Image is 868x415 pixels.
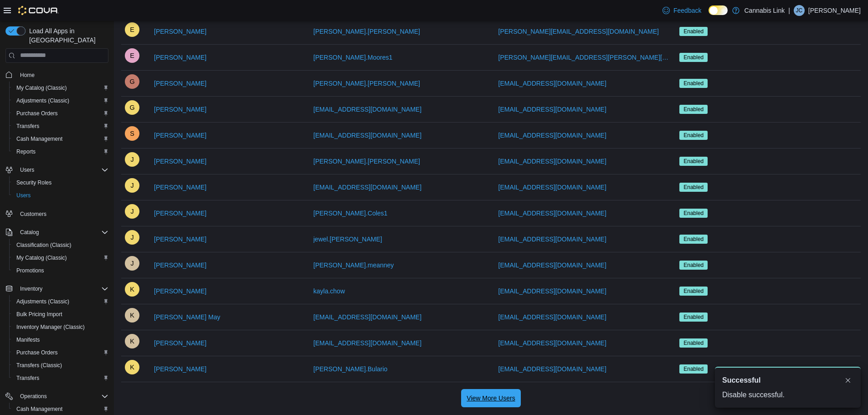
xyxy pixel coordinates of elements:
span: Enabled [683,209,704,217]
div: Keegan [125,308,139,323]
a: Purchase Orders [13,108,62,119]
span: Enabled [679,364,708,374]
span: Reports [16,148,36,155]
span: Enabled [679,157,708,166]
span: [EMAIL_ADDRESS][DOMAIN_NAME] [313,338,421,348]
div: James [125,178,139,193]
button: [PERSON_NAME].[PERSON_NAME] [310,22,424,41]
span: [EMAIL_ADDRESS][DOMAIN_NAME] [498,313,606,322]
span: Customers [20,210,46,218]
span: Home [20,72,35,79]
button: Promotions [9,264,112,277]
button: Users [16,164,38,175]
div: Kevin [125,360,139,374]
span: Bulk Pricing Import [16,311,62,318]
span: [EMAIL_ADDRESS][DOMAIN_NAME] [498,79,606,88]
span: [EMAIL_ADDRESS][DOMAIN_NAME] [313,313,421,322]
div: Jewel [125,230,139,245]
span: Enabled [679,287,708,296]
span: [PERSON_NAME] [154,131,206,140]
span: J [130,178,134,193]
button: [PERSON_NAME].Moores1 [310,48,396,67]
span: K [130,308,134,323]
a: Transfers [13,373,43,384]
span: [EMAIL_ADDRESS][DOMAIN_NAME] [498,105,606,114]
button: [EMAIL_ADDRESS][DOMAIN_NAME] [495,126,610,144]
a: Manifests [13,334,43,345]
span: G [129,100,134,115]
span: [EMAIL_ADDRESS][DOMAIN_NAME] [498,287,606,296]
button: [EMAIL_ADDRESS][DOMAIN_NAME] [495,100,610,118]
button: [PERSON_NAME] [150,282,210,300]
span: K [130,360,134,374]
button: [PERSON_NAME] [150,48,210,67]
span: Enabled [679,313,708,322]
span: Users [13,190,108,201]
span: Cash Management [13,133,108,144]
a: Cash Management [13,404,66,415]
span: [PERSON_NAME] [154,183,206,192]
span: [PERSON_NAME].[PERSON_NAME] [313,79,420,88]
span: Users [16,192,31,199]
button: [PERSON_NAME][EMAIL_ADDRESS][PERSON_NAME][DOMAIN_NAME] [495,48,673,67]
span: K [130,334,134,348]
button: Transfers [9,372,112,384]
button: Catalog [2,226,112,239]
span: Transfers [13,373,108,384]
span: Promotions [16,267,44,274]
button: [PERSON_NAME] May [150,308,224,326]
span: Enabled [683,313,704,321]
span: [PERSON_NAME][EMAIL_ADDRESS][DOMAIN_NAME] [498,27,659,36]
a: Purchase Orders [13,347,62,358]
span: [EMAIL_ADDRESS][DOMAIN_NAME] [498,131,606,140]
span: Feedback [673,6,701,15]
span: [EMAIL_ADDRESS][DOMAIN_NAME] [313,105,421,114]
span: [EMAIL_ADDRESS][DOMAIN_NAME] [498,261,606,270]
button: Home [2,68,112,82]
span: [PERSON_NAME] [154,235,206,244]
span: Enabled [683,183,704,191]
button: [PERSON_NAME].[PERSON_NAME] [310,74,424,92]
span: [PERSON_NAME].meanney [313,261,394,270]
a: Cash Management [13,133,66,144]
span: Enabled [679,53,708,62]
button: Security Roles [9,176,112,189]
a: Promotions [13,265,48,276]
button: [PERSON_NAME].meanney [310,256,398,274]
span: [PERSON_NAME] [154,53,206,62]
span: Bulk Pricing Import [13,309,108,320]
span: Adjustments (Classic) [13,95,108,106]
span: Inventory Manager (Classic) [16,323,85,331]
span: Transfers (Classic) [13,360,108,371]
div: James [125,152,139,167]
span: [EMAIL_ADDRESS][DOMAIN_NAME] [498,209,606,218]
a: Classification (Classic) [13,240,75,251]
button: Reports [9,145,112,158]
span: Enabled [683,157,704,165]
button: [PERSON_NAME] [150,178,210,196]
span: Enabled [679,209,708,218]
span: [EMAIL_ADDRESS][DOMAIN_NAME] [498,364,606,374]
span: Operations [16,391,108,402]
span: Transfers (Classic) [16,362,62,369]
span: Transfers [16,123,39,130]
span: jewel.[PERSON_NAME] [313,235,382,244]
span: Successful [722,375,760,386]
button: [EMAIL_ADDRESS][DOMAIN_NAME] [495,282,610,300]
button: [EMAIL_ADDRESS][DOMAIN_NAME] [495,308,610,326]
button: [EMAIL_ADDRESS][DOMAIN_NAME] [495,204,610,222]
span: J [130,230,134,245]
span: Classification (Classic) [16,241,72,249]
a: Home [16,70,38,81]
span: Customers [16,208,108,220]
button: [PERSON_NAME] [150,152,210,170]
span: [EMAIL_ADDRESS][DOMAIN_NAME] [313,131,421,140]
button: Dismiss toast [842,375,853,386]
a: My Catalog (Classic) [13,252,71,263]
div: Keely [125,334,139,348]
span: Enabled [679,261,708,270]
a: Adjustments (Classic) [13,95,73,106]
button: [PERSON_NAME][EMAIL_ADDRESS][DOMAIN_NAME] [495,22,663,41]
button: Transfers (Classic) [9,359,112,372]
span: J [130,152,134,167]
